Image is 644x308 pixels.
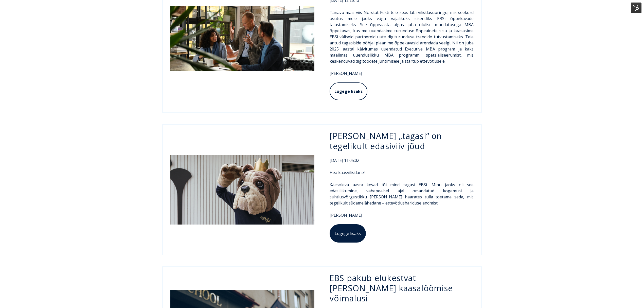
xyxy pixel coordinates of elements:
a: [PERSON_NAME] [330,71,362,76]
a: [PERSON_NAME] [330,212,362,218]
a: [PERSON_NAME] „tagasi“ on tegelikult edasiviiv jõud [330,130,442,151]
a: Lugege lisaks [330,224,366,243]
img: HubSpot Tools Menu Toggle [631,3,641,13]
p: Hea kaasvilistlane! Käesoleva aasta kevad tõi mind tagasi EBSi. Minu jaoks oli see edasiliikumine... [330,169,474,206]
a: EBS pakub elukestvat [PERSON_NAME] kaasalöömise võimalusi [330,272,453,304]
p: Tänavu mais viis Norstat Eesti teie seas läbi vilistlasuuringu, mis seekord osutus meie jaoks väg... [330,9,474,64]
a: Lugege lisaks [330,82,367,100]
time: [DATE] 11:05:02 [330,157,474,163]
